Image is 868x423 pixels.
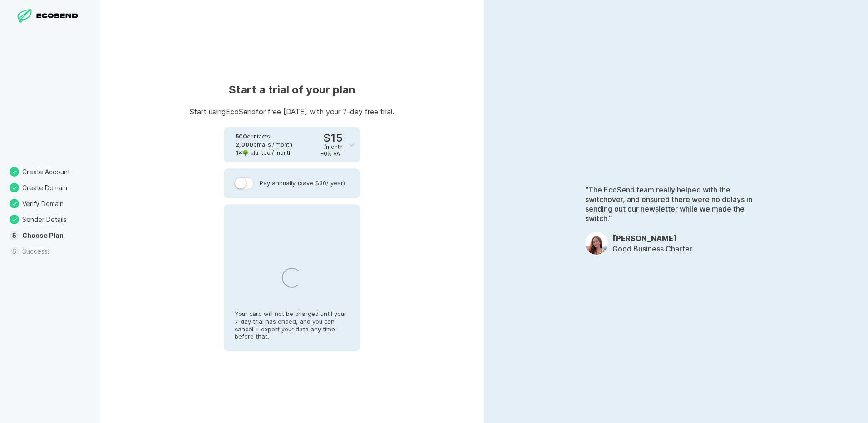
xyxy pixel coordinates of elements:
[235,301,349,341] p: Your card will not be charged until your 7-day trial has ended, and you can cancel + export your ...
[612,234,692,243] h3: [PERSON_NAME]
[585,232,608,255] img: OpDfwsLJpxJND2XqePn68R8dM.jpeg
[236,133,247,140] strong: 500
[236,149,242,156] strong: 1 ×
[324,143,343,150] div: / month
[585,185,767,223] p: “The EcoSend team really helped with the switchover, and ensured there were no delays in sending ...
[235,177,349,189] label: Pay annually (save $30 / year)
[321,133,343,157] div: $15
[612,244,692,254] p: Good Business Charter
[190,83,394,97] h1: Start a trial of your plan
[236,141,253,148] strong: 2,000
[236,149,292,157] div: 🌳 planted / month
[190,108,394,115] p: Start using EcoSend for free [DATE] with your 7-day free trial.
[236,141,292,149] div: emails / month
[321,150,343,157] div: + 0 % VAT
[236,133,292,141] div: contacts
